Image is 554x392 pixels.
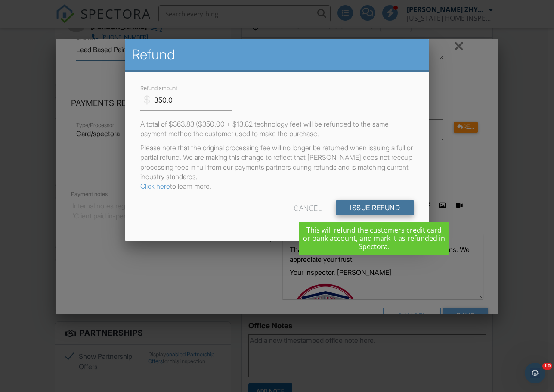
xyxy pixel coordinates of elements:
[140,119,414,139] p: A total of $363.83 ($350.00 + $13.82 technology fee) will be refunded to the same payment method ...
[542,363,552,370] span: 10
[294,200,322,215] div: Cancel
[132,46,423,63] h2: Refund
[140,143,414,191] p: Please note that the original processing fee will no longer be returned when issuing a full or pa...
[140,182,170,190] a: Click here
[525,363,545,383] iframe: Intercom live chat
[144,93,150,107] div: $
[140,84,177,92] label: Refund amount
[336,200,414,215] input: Issue Refund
